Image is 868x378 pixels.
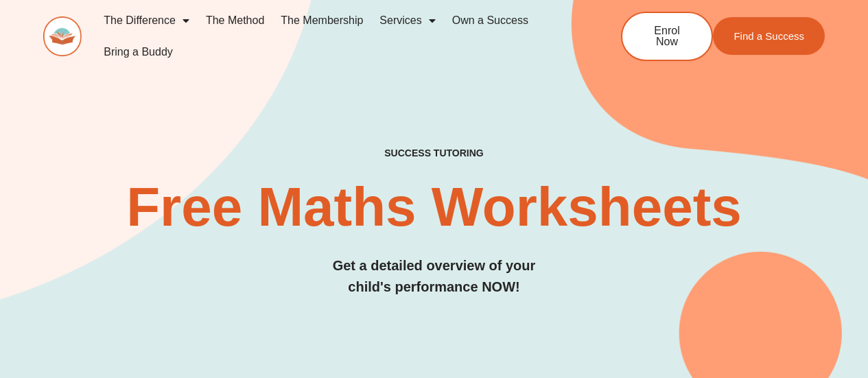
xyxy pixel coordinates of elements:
[95,36,181,68] a: Bring a Buddy
[43,180,825,235] h2: Free Maths Worksheets​
[43,255,825,298] h3: Get a detailed overview of your child's performance NOW!
[95,5,198,36] a: The Difference
[43,147,825,159] h4: SUCCESS TUTORING​
[643,25,691,47] span: Enrol Now
[198,5,272,36] a: The Method
[621,12,713,61] a: Enrol Now
[95,5,576,68] nav: Menu
[713,17,825,55] a: Find a Success
[444,5,537,36] a: Own a Success
[272,5,371,36] a: The Membership
[734,31,804,41] span: Find a Success
[371,5,443,36] a: Services
[640,223,868,378] iframe: Chat Widget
